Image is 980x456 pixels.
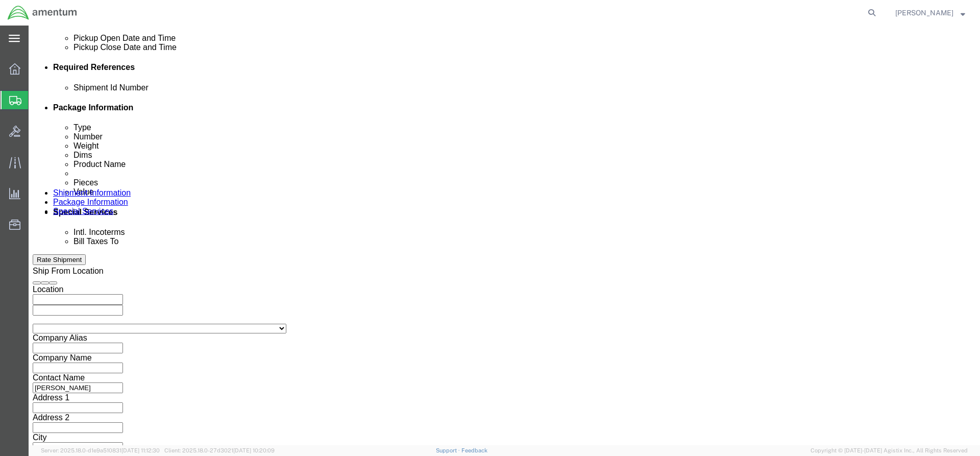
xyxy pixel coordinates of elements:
[121,447,160,453] span: [DATE] 11:12:30
[41,447,160,453] span: Server: 2025.18.0-d1e9a510831
[233,447,275,453] span: [DATE] 10:20:09
[29,26,980,445] iframe: FS Legacy Container
[895,7,966,19] button: [PERSON_NAME]
[164,447,275,453] span: Client: 2025.18.0-27d3021
[436,447,461,453] a: Support
[461,447,487,453] a: Feedback
[7,5,78,20] img: logo
[811,446,968,455] span: Copyright © [DATE]-[DATE] Agistix Inc., All Rights Reserved
[895,7,953,18] span: Jeffery Lee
